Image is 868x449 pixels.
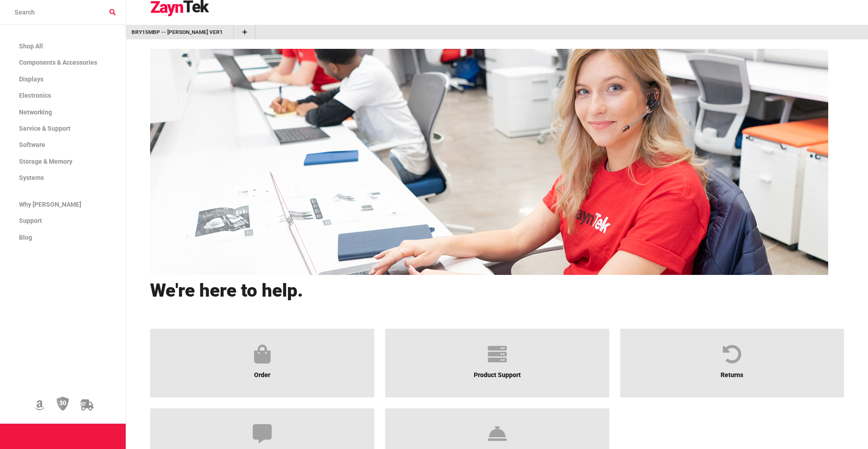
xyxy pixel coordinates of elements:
h2: We're here to help. [150,280,844,301]
img: images%2Fcms-images%2F777.jpg.png [150,49,828,275]
h4: Returns [627,364,836,380]
span: Electronics [19,92,51,99]
span: Support [19,217,42,224]
span: Storage & Memory [19,158,72,165]
h4: Order [158,364,367,380]
a: Remove Bookmark [222,28,228,37]
span: Networking [19,109,52,116]
span: Blog [19,234,32,241]
span: Why [PERSON_NAME] [19,201,81,208]
span: Displays [19,76,43,83]
h4: Product Support [393,364,602,380]
p: Click the Live Chat icon at the bottom right corner of your screen or choose a topic below. [150,306,844,321]
img: 30 Day Return Policy [57,396,69,411]
span: Software [19,141,45,148]
span: Service & Support [19,125,71,132]
a: go to /product/bry15mbp-brydge-vertical-dock-docking-station-notebook-stand-2-x-thunderbolt-for-a... [132,28,222,37]
span: Components & Accessories [19,59,97,66]
span: Systems [19,174,44,181]
span: Shop All [19,43,43,50]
